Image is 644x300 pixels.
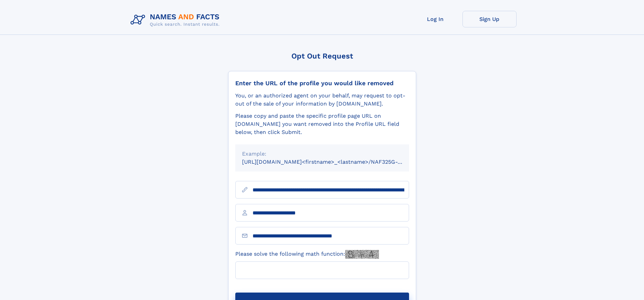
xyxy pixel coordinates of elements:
small: [URL][DOMAIN_NAME]<firstname>_<lastname>/NAF325G-xxxxxxxx [242,159,422,165]
a: Log In [408,11,462,27]
a: Sign Up [462,11,517,27]
div: Enter the URL of the profile you would like removed [235,79,409,87]
div: Please copy and paste the specific profile page URL on [DOMAIN_NAME] you want removed into the Pr... [235,112,409,136]
div: Example: [242,150,402,158]
div: Opt Out Request [228,52,416,60]
img: Logo Names and Facts [128,11,225,29]
label: Please solve the following math function: [235,250,379,259]
div: You, or an authorized agent on your behalf, may request to opt-out of the sale of your informatio... [235,92,409,108]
